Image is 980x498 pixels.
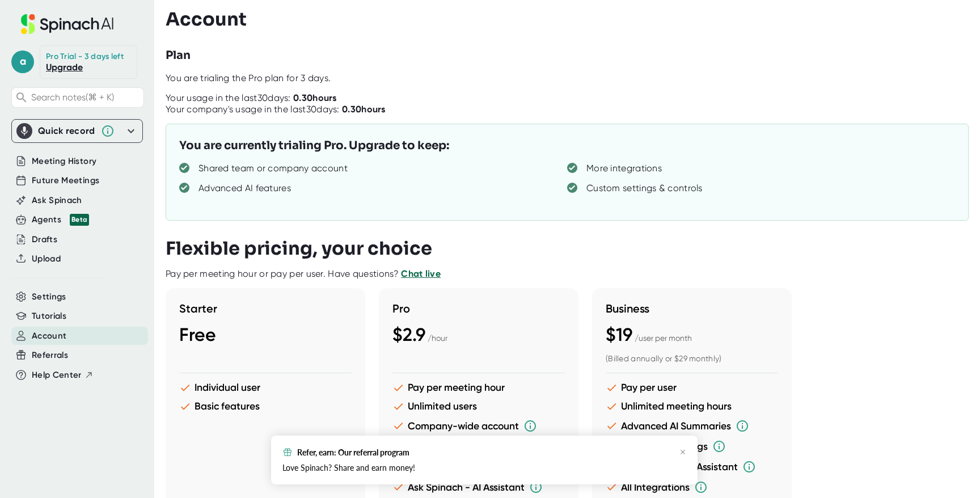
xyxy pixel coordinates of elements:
div: Quick record [38,125,95,137]
span: / user per month [635,334,692,343]
button: Help Center [32,369,94,382]
div: You are trialing the Pro plan for 3 days. [166,73,980,84]
li: All Integrations [606,480,778,494]
b: 0.30 hours [293,92,337,103]
button: Tutorials [32,310,66,323]
a: Chat live [401,268,441,279]
div: Beta [70,214,89,226]
button: Upload [32,252,61,265]
button: Agents Beta [32,213,89,226]
h3: Pro [392,302,565,315]
li: Pay per meeting hour [392,382,565,394]
h3: Flexible pricing, your choice [166,238,432,259]
h3: Account [166,9,247,30]
h3: Business [606,302,778,315]
b: 0.30 hours [342,104,386,115]
button: Drafts [32,233,57,246]
div: Pro Trial - 3 days left [46,52,124,62]
div: Shared team or company account [198,163,348,174]
span: Help Center [32,369,82,382]
button: Account [32,330,66,343]
li: Company-wide account [392,419,565,433]
button: Settings [32,290,66,303]
h3: Starter [179,302,352,315]
span: $2.9 [392,324,425,345]
li: Unlimited meeting hours [606,400,778,412]
a: Upgrade [46,62,83,73]
div: Agents [32,213,89,226]
div: Advanced AI features [198,183,291,194]
span: a [11,50,34,73]
li: Unlimited users [392,400,565,412]
span: / hour [428,334,447,343]
span: $19 [606,324,632,345]
div: More integrations [586,163,662,174]
button: Meeting History [32,155,96,168]
div: (Billed annually or $29 monthly) [606,354,778,364]
h3: You are currently trialing Pro. Upgrade to keep: [179,137,449,154]
li: Ask Spinach - AI Assistant [392,480,565,494]
div: Custom settings & controls [586,183,703,194]
div: Your company's usage in the last 30 days: [166,104,386,115]
div: Quick record [16,120,138,142]
button: Future Meetings [32,174,99,187]
li: Individual user [179,382,352,394]
li: Pay per user [606,382,778,394]
div: Pay per meeting hour or pay per user. Have questions? [166,268,441,280]
li: Basic features [179,400,352,412]
iframe: Intercom live chat [941,459,969,487]
button: Ask Spinach [32,194,82,207]
li: Advanced AI Summaries [606,419,778,433]
button: Referrals [32,349,68,362]
div: Your usage in the last 30 days: [166,92,337,104]
span: Free [179,324,216,345]
span: Search notes (⌘ + K) [31,92,114,103]
h3: Plan [166,47,191,64]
